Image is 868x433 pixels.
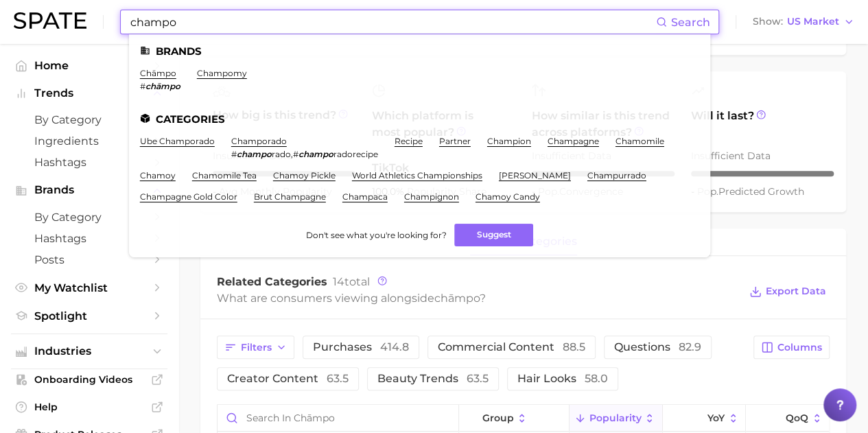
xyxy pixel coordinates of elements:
button: ShowUS Market [749,13,858,31]
button: Trends [11,83,167,104]
span: Spotlight [34,309,144,323]
span: Don't see what you're looking for? [305,230,446,240]
span: rado [272,149,291,159]
a: champomy [197,68,247,78]
span: questions [614,342,701,353]
span: # [140,81,145,91]
span: by Category [34,113,144,126]
a: ube champorado [140,136,215,146]
a: world athletics championships [352,170,482,180]
span: radorecipe [333,149,378,159]
span: Will it last? [691,108,834,141]
a: [PERSON_NAME] [499,170,571,180]
a: Home [11,55,167,76]
li: Brands [140,45,699,57]
a: Posts [11,249,167,270]
span: 63.5 [467,372,489,385]
span: # [293,149,298,159]
span: Ingredients [34,134,144,148]
a: champion [487,136,531,146]
button: Industries [11,341,167,362]
div: What are consumers viewing alongside ? [217,289,739,307]
span: 88.5 [563,340,585,353]
img: SPATE [14,12,86,29]
span: Show [753,18,783,25]
a: Help [11,397,167,417]
span: purchases [313,342,409,353]
button: QoQ [746,405,829,432]
span: group [482,412,513,423]
span: hair looks [517,373,608,384]
span: 414.8 [380,340,409,353]
a: by Category [11,109,167,130]
span: total [333,275,370,288]
span: Home [34,59,144,72]
a: chamoy [140,170,176,180]
li: Categories [140,113,699,125]
span: Industries [34,345,144,358]
a: by Category [11,207,167,228]
span: by Category [34,211,144,224]
span: predicted growth [697,185,804,198]
div: , [231,149,378,159]
span: 82.9 [679,340,701,353]
button: Export Data [746,282,830,301]
span: # [231,149,237,159]
span: Export Data [766,285,826,297]
a: Hashtags [11,228,167,249]
span: 58.0 [585,372,608,385]
span: Hashtags [34,156,144,169]
a: chāmpo [140,68,176,78]
button: group [459,405,570,432]
button: Suggest [454,224,533,246]
div: Insufficient Data [691,148,834,164]
button: Filters [217,336,294,359]
span: US Market [787,18,839,25]
span: 14 [333,275,344,288]
span: Onboarding Videos [34,373,144,386]
em: champo [298,149,333,159]
div: – / 10 [691,171,834,176]
span: Search [671,16,710,29]
a: champurrado [587,170,646,180]
a: chamomile [615,136,664,146]
span: beauty trends [377,373,489,384]
a: chamomile tea [192,170,257,180]
a: champaca [342,191,388,202]
button: Brands [11,180,167,200]
em: chāmpo [145,81,180,91]
a: champagne gold color [140,191,237,202]
a: chamoy pickle [273,170,336,180]
span: Posts [34,253,144,266]
a: Ingredients [11,130,167,152]
span: YoY [707,412,725,423]
em: champo [237,149,272,159]
span: Brands [34,184,144,196]
span: Popularity [589,412,641,423]
input: Search here for a brand, industry, or ingredient [129,10,656,34]
a: champagne [548,136,599,146]
button: Columns [753,336,830,359]
span: My Watchlist [34,281,144,294]
a: chamoy candy [476,191,540,202]
a: recipe [395,136,423,146]
a: partner [439,136,471,146]
a: Onboarding Videos [11,369,167,390]
span: Hashtags [34,232,144,245]
span: Related Categories [217,275,327,288]
span: 63.5 [327,372,349,385]
span: chāmpo [434,292,480,305]
a: Spotlight [11,305,167,327]
button: YoY [663,405,746,432]
input: Search in chāmpo [218,405,458,431]
span: creator content [227,373,349,384]
a: Hashtags [11,152,167,173]
a: champorado [231,136,287,146]
a: My Watchlist [11,277,167,299]
span: Columns [777,342,822,353]
a: champignon [404,191,459,202]
span: Filters [241,342,272,353]
span: commercial content [438,342,585,353]
a: brut champagne [254,191,326,202]
span: Help [34,401,144,413]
